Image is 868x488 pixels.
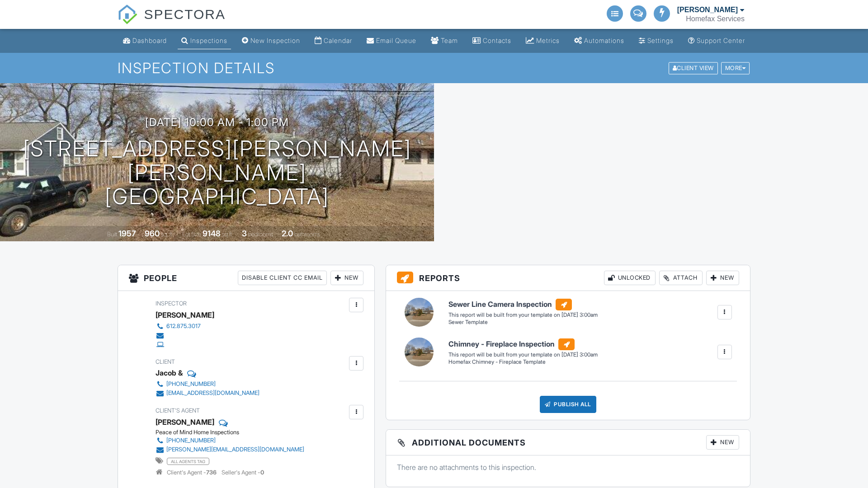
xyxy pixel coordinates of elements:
[238,33,304,49] a: New Inspection
[647,37,674,44] div: Settings
[156,445,304,454] a: [PERSON_NAME][EMAIL_ADDRESS][DOMAIN_NAME]
[166,380,216,388] div: [PHONE_NUMBER]
[363,33,420,49] a: Email Queue
[203,229,221,238] div: 9148
[206,469,217,476] strong: 736
[540,396,596,413] div: Publish All
[294,231,320,238] span: bathrooms
[697,37,745,44] div: Support Center
[144,5,226,23] span: SPECTORA
[677,5,738,14] div: [PERSON_NAME]
[178,33,231,49] a: Inspections
[386,265,750,291] h3: Reports
[536,37,560,44] div: Metrics
[311,33,356,49] a: Calendar
[242,229,247,238] div: 3
[182,231,201,238] span: Lot Size
[156,300,187,307] span: Inspector
[156,322,207,331] a: 612.875.3017
[706,435,739,450] div: New
[686,14,745,23] div: Homefax Services
[145,116,289,128] h3: [DATE] 10:00 am - 1:00 pm
[166,323,201,330] div: 612.875.3017
[156,429,311,436] div: Peace of Mind Home Inspections
[132,37,167,44] div: Dashboard
[584,37,624,44] div: Automations
[483,37,511,44] div: Contacts
[684,33,749,49] a: Support Center
[118,14,226,30] a: SPECTORA
[166,437,216,444] div: [PHONE_NUMBER]
[522,33,563,49] a: Metrics
[282,229,293,238] div: 2.0
[397,462,739,472] p: There are no attachments to this inspection.
[119,33,170,49] a: Dashboard
[156,436,304,445] a: [PHONE_NUMBER]
[156,308,214,322] div: [PERSON_NAME]
[386,430,750,455] h3: Additional Documents
[167,458,209,465] span: all agents tag
[156,366,183,380] div: Jacob &
[14,137,420,208] h1: [STREET_ADDRESS][PERSON_NAME][PERSON_NAME] [GEOGRAPHIC_DATA]
[250,37,300,44] div: New Inspection
[161,231,174,238] span: sq. ft.
[469,33,515,49] a: Contacts
[118,60,750,76] h1: Inspection Details
[448,338,598,350] h6: Chimney - Fireplace Inspection
[330,271,363,285] div: New
[118,5,137,24] img: The Best Home Inspection Software - Spectora
[706,271,739,285] div: New
[238,271,327,285] div: Disable Client CC Email
[604,271,656,285] div: Unlocked
[145,229,160,238] div: 960
[448,319,598,326] div: Sewer Template
[571,33,628,49] a: Automations (Advanced)
[222,231,233,238] span: sq.ft.
[156,358,175,365] span: Client
[324,37,352,44] div: Calendar
[166,446,304,453] div: [PERSON_NAME][EMAIL_ADDRESS][DOMAIN_NAME]
[222,469,264,476] span: Seller's Agent -
[156,415,214,429] a: [PERSON_NAME]
[156,380,259,389] a: [PHONE_NUMBER]
[156,389,259,398] a: [EMAIL_ADDRESS][DOMAIN_NAME]
[448,299,598,310] h6: Sewer Line Camera Inspection
[156,407,200,414] span: Client's Agent
[427,33,462,49] a: Team
[441,37,458,44] div: Team
[659,271,703,285] div: Attach
[721,62,750,74] div: More
[260,469,264,476] strong: 0
[118,265,374,291] h3: People
[107,231,117,238] span: Built
[448,311,598,319] div: This report will be built from your template on [DATE] 3:00am
[118,229,136,238] div: 1957
[669,62,718,74] div: Client View
[248,231,273,238] span: bedrooms
[166,389,259,397] div: [EMAIL_ADDRESS][DOMAIN_NAME]
[635,33,677,49] a: Settings
[190,37,227,44] div: Inspections
[448,358,598,366] div: Homefax Chimney - Fireplace Template
[376,37,416,44] div: Email Queue
[668,64,720,71] a: Client View
[167,469,218,476] span: Client's Agent -
[448,351,598,358] div: This report will be built from your template on [DATE] 3:00am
